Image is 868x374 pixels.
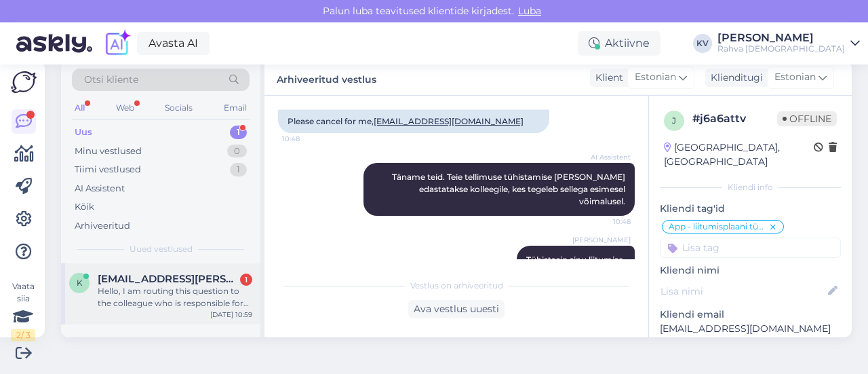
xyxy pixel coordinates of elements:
[227,145,247,158] div: 0
[230,163,247,176] div: 1
[103,29,132,58] img: explore-ai
[162,99,195,117] div: Socials
[410,280,503,292] span: Vestlus on arhiveeritud
[774,70,816,85] span: Estonian
[660,263,841,278] p: Kliendi nimi
[660,202,841,216] p: Kliendi tag'id
[11,280,35,341] div: Vaata siia
[98,273,239,285] span: kjan30.is.ilona@gmail.com
[75,145,142,158] div: Minu vestlused
[374,116,524,126] a: [EMAIL_ADDRESS][DOMAIN_NAME]
[660,181,841,193] div: Kliendi info
[669,223,768,231] span: Äpp - liitumisplaani tühistamine
[408,300,505,318] div: Ava vestlus uuesti
[77,278,83,288] span: k
[282,134,333,144] span: 10:48
[692,111,777,127] div: # j6a6attv
[660,238,841,258] input: Lisa tag
[660,284,825,299] input: Lisa nimi
[11,71,37,93] img: Askly Logo
[514,5,545,17] span: Luba
[635,70,676,85] span: Estonian
[75,182,125,195] div: AI Assistent
[278,110,549,133] div: Please cancel for me,
[210,310,252,320] div: [DATE] 10:59
[660,307,841,322] p: Kliendi email
[75,200,94,214] div: Kõik
[392,172,627,206] span: Täname teid. Teie tellimuse tühistamise [PERSON_NAME] edastatakse kolleegile, kes tegeleb sellega...
[75,126,92,139] div: Uus
[580,152,631,162] span: AI Assistent
[84,73,138,87] span: Otsi kliente
[717,33,860,54] a: [PERSON_NAME]Rahva [DEMOGRAPHIC_DATA]
[137,32,210,55] a: Avasta AI
[98,285,252,310] div: Hello, I am routing this question to the colleague who is responsible for this topic. The reply m...
[705,71,763,85] div: Klienditugi
[221,99,250,117] div: Email
[75,163,141,176] div: Tiimi vestlused
[11,329,35,341] div: 2 / 3
[717,43,845,54] div: Rahva [DEMOGRAPHIC_DATA]
[693,34,712,53] div: KV
[526,255,625,265] span: Tühistasin sinu liitumise.
[590,71,623,85] div: Klient
[717,33,845,43] div: [PERSON_NAME]
[664,141,814,169] div: [GEOGRAPHIC_DATA], [GEOGRAPHIC_DATA]
[230,126,247,139] div: 1
[672,115,676,126] span: j
[113,99,137,117] div: Web
[580,217,631,227] span: 10:48
[130,243,193,255] span: Uued vestlused
[660,322,841,336] p: [EMAIL_ADDRESS][DOMAIN_NAME]
[777,111,837,126] span: Offline
[75,219,130,233] div: Arhiveeritud
[578,31,660,56] div: Aktiivne
[240,274,252,286] div: 1
[277,69,376,87] label: Arhiveeritud vestlus
[72,99,87,117] div: All
[572,235,631,245] span: [PERSON_NAME]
